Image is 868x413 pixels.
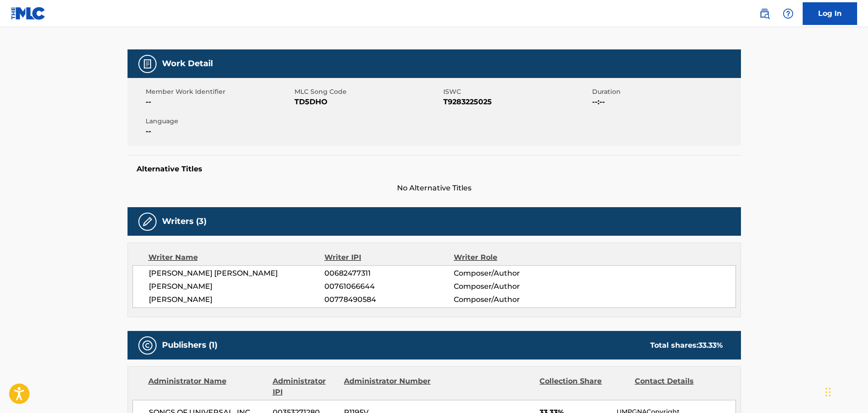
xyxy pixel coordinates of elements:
[148,252,325,263] div: Writer Name
[149,294,325,305] span: [PERSON_NAME]
[142,58,153,69] img: Work Detail
[650,340,723,351] div: Total shares:
[294,87,441,97] span: MLC Song Code
[443,97,590,107] span: T9283225025
[755,5,774,23] a: Public Search
[324,281,453,292] span: 00761066644
[454,268,571,279] span: Composer/Author
[162,340,217,350] h5: Publishers (1)
[454,294,571,305] span: Composer/Author
[148,376,266,398] div: Administrator Name
[273,376,337,398] div: Administrator IPI
[592,97,739,107] span: --:--
[454,252,571,263] div: Writer Role
[137,165,732,174] h5: Alternative Titles
[635,376,723,398] div: Contact Details
[324,294,453,305] span: 00778490584
[779,5,797,23] div: Help
[294,97,441,107] span: TD5DHO
[539,376,628,398] div: Collection Share
[146,117,292,126] span: Language
[443,87,590,97] span: ISWC
[128,183,741,194] span: No Alternative Titles
[146,126,292,137] span: --
[142,216,153,227] img: Writers
[146,87,292,97] span: Member Work Identifier
[324,268,453,279] span: 00682477311
[698,341,723,350] span: 33.33 %
[454,281,571,292] span: Composer/Author
[592,87,739,97] span: Duration
[146,97,292,107] span: --
[162,216,206,227] h5: Writers (3)
[344,376,432,398] div: Administrator Number
[759,8,770,19] img: search
[11,7,46,20] img: MLC Logo
[324,252,454,263] div: Writer IPI
[783,8,794,19] img: help
[825,379,831,406] div: Drag
[149,268,325,279] span: [PERSON_NAME] [PERSON_NAME]
[149,281,325,292] span: [PERSON_NAME]
[803,2,857,25] a: Log In
[162,58,213,69] h5: Work Detail
[823,369,868,413] iframe: Chat Widget
[142,340,153,351] img: Publishers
